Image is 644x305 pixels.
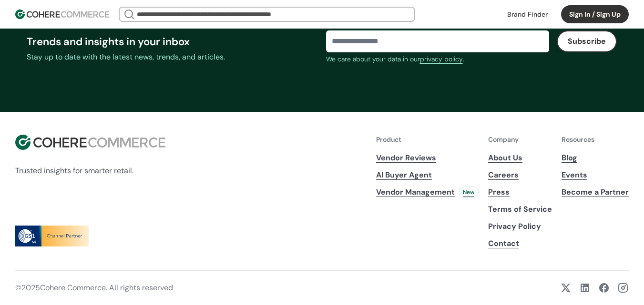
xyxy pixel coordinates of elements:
span: Vendor Management [376,187,455,198]
a: Blog [562,152,629,164]
button: Sign In / Sign Up [561,5,629,23]
p: Privacy Policy [488,221,552,232]
p: Terms of Service [488,204,552,215]
div: New [459,187,479,198]
a: Vendor Reviews [376,152,479,164]
a: AI Buyer Agent [376,169,479,181]
p: Resources [562,135,629,145]
p: Trusted insights for smarter retail. [15,165,165,177]
img: Cohere Logo [15,135,165,150]
span: We care about your data in our [326,55,420,63]
p: Company [488,135,552,145]
a: privacy policy [420,54,463,64]
button: Subscribe [557,30,617,52]
a: Careers [488,169,552,181]
div: Stay up to date with the latest news, trends, and articles. [27,51,318,63]
p: © 2025 Cohere Commerce. All rights reserved [15,282,173,294]
img: Cohere Logo [15,10,109,19]
span: . [463,55,464,63]
a: Press [488,187,552,198]
a: Events [562,169,629,181]
div: Trends and insights in your inbox [27,34,318,49]
a: Vendor ManagementNew [376,187,479,198]
a: About Us [488,152,552,164]
a: Become a Partner [562,187,629,198]
p: Product [376,135,479,145]
a: Contact [488,238,552,249]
